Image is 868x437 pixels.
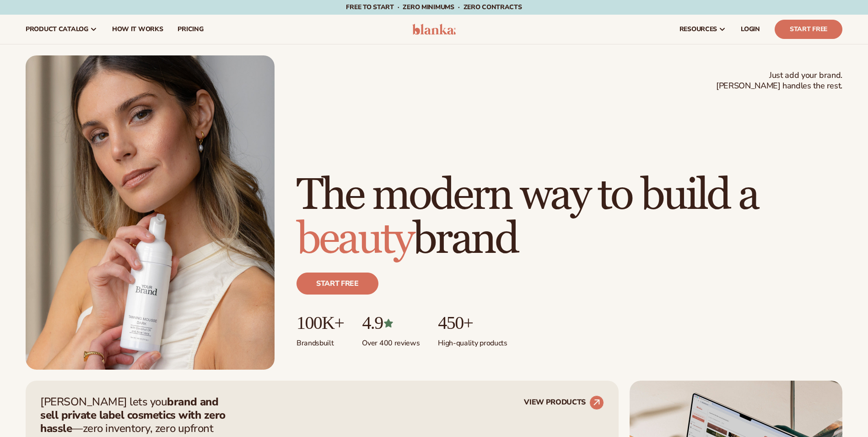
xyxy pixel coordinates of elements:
img: logo [412,24,456,35]
p: Over 400 reviews [362,333,420,348]
span: resources [679,26,717,33]
a: Start free [297,273,378,295]
strong: brand and sell private label cosmetics with zero hassle [40,394,226,436]
span: product catalog [26,26,88,33]
a: Start Free [775,20,842,39]
span: beauty [297,213,413,266]
span: Just add your brand. [PERSON_NAME] handles the rest. [716,70,842,92]
h1: The modern way to build a brand [297,174,842,262]
p: High-quality products [438,333,507,348]
a: LOGIN [733,15,767,44]
span: How It Works [112,26,163,33]
span: pricing [178,26,203,33]
p: 4.9 [362,313,420,333]
span: Free to start · ZERO minimums · ZERO contracts [346,3,522,11]
img: Female holding tanning mousse. [26,55,275,370]
a: resources [672,15,733,44]
span: LOGIN [741,26,760,33]
a: pricing [170,15,210,44]
a: How It Works [105,15,171,44]
p: 450+ [438,313,507,333]
a: VIEW PRODUCTS [524,395,604,410]
a: product catalog [18,15,105,44]
p: Brands built [297,333,344,348]
p: 100K+ [297,313,344,333]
